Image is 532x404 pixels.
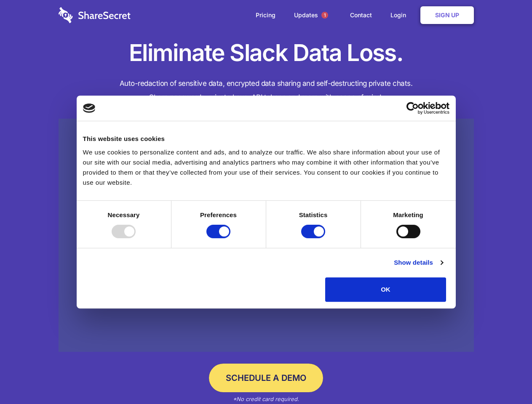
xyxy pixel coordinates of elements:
a: Show details [394,258,443,268]
span: 1 [321,12,328,19]
strong: Preferences [200,211,237,218]
em: *No credit card required. [233,396,299,402]
h4: Auto-redaction of sensitive data, encrypted data sharing and self-destructing private chats. Shar... [59,77,474,104]
h1: Eliminate Slack Data Loss. [59,38,474,68]
strong: Statistics [299,211,328,218]
a: Login [382,2,419,28]
strong: Necessary [108,211,140,218]
a: Usercentrics Cookiebot - opens in a new window [376,102,449,114]
a: Wistia video thumbnail [59,119,474,352]
a: Contact [342,2,380,28]
img: logo-wordmark-white-trans-d4663122ce5f474addd5e946df7df03e33cb6a1c49d2221995e7729f52c070b2.svg [59,7,131,23]
img: logo [83,104,96,113]
strong: Marketing [393,211,423,218]
div: This website uses cookies [83,134,449,144]
a: Schedule a Demo [209,364,323,392]
a: Pricing [247,2,284,28]
button: OK [325,277,446,302]
div: We use cookies to personalize content and ads, and to analyze our traffic. We also share informat... [83,147,449,188]
a: Sign Up [420,6,474,24]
